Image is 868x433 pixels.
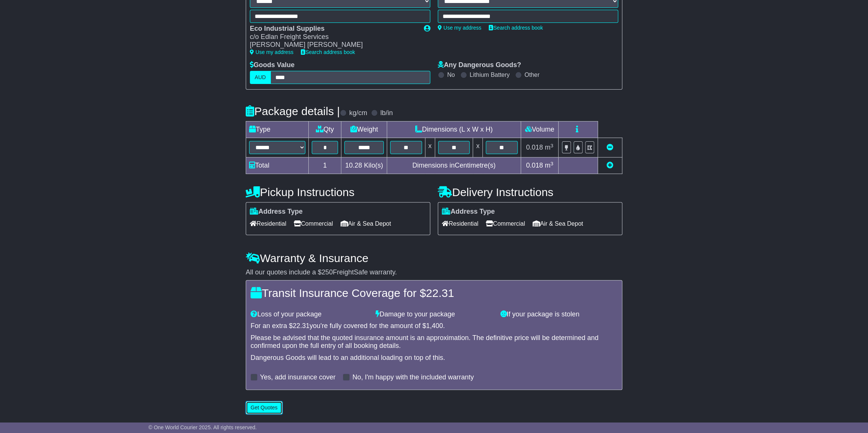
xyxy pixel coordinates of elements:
div: Eco Industrial Supplies [250,25,416,33]
span: 0.018 [526,144,543,151]
span: 1,400 [426,322,443,330]
a: Use my address [438,25,481,31]
td: Type [246,121,309,138]
a: Add new item [607,162,613,169]
label: Address Type [250,208,303,216]
td: Qty [309,121,341,138]
td: Kilo(s) [341,157,387,174]
h4: Delivery Instructions [438,186,622,198]
span: Commercial [486,218,525,229]
span: 10.28 [345,162,362,169]
span: 22.31 [293,322,309,330]
td: x [473,138,483,157]
a: Use my address [250,49,293,55]
h4: Package details | [246,105,340,117]
h4: Pickup Instructions [246,186,430,198]
span: Residential [250,218,286,229]
label: Goods Value [250,61,294,69]
td: Volume [521,121,558,138]
td: Dimensions in Centimetre(s) [387,157,521,174]
div: c/o Edlan Freight Services [250,33,416,41]
div: Dangerous Goods will lead to an additional loading on top of this. [251,354,617,362]
label: Address Type [442,208,495,216]
div: If your package is stolen [496,310,621,319]
label: Any Dangerous Goods? [438,61,521,69]
label: lb/in [380,109,393,117]
td: Dimensions (L x W x H) [387,121,521,138]
span: m [545,162,553,169]
td: Total [246,157,309,174]
span: m [545,144,553,151]
span: 250 [321,268,333,276]
label: Lithium Battery [470,71,510,78]
label: kg/cm [349,109,367,117]
div: Please be advised that the quoted insurance amount is an approximation. The definitive price will... [251,334,617,350]
span: © One World Courier 2025. All rights reserved. [149,424,257,430]
span: Air & Sea Depot [533,218,583,229]
label: No [447,71,455,78]
label: AUD [250,71,271,84]
div: All our quotes include a $ FreightSafe warranty. [246,268,622,277]
sup: 3 [550,143,553,148]
td: Weight [341,121,387,138]
div: Damage to your package [372,310,497,319]
td: 1 [309,157,341,174]
a: Search address book [489,25,543,31]
span: Air & Sea Depot [341,218,391,229]
sup: 3 [550,161,553,166]
span: Commercial [294,218,333,229]
div: [PERSON_NAME] [PERSON_NAME] [250,41,416,49]
td: x [425,138,435,157]
h4: Warranty & Insurance [246,252,622,264]
h4: Transit Insurance Coverage for $ [251,287,617,299]
label: Yes, add insurance cover [260,373,335,382]
span: 22.31 [426,287,454,299]
div: Loss of your package [247,310,372,319]
a: Search address book [301,49,355,55]
button: Get Quotes [246,401,282,414]
label: No, I'm happy with the included warranty [352,373,474,382]
span: Residential [442,218,478,229]
label: Other [524,71,539,78]
a: Remove this item [607,144,613,151]
div: For an extra $ you're fully covered for the amount of $ . [251,322,617,330]
span: 0.018 [526,162,543,169]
